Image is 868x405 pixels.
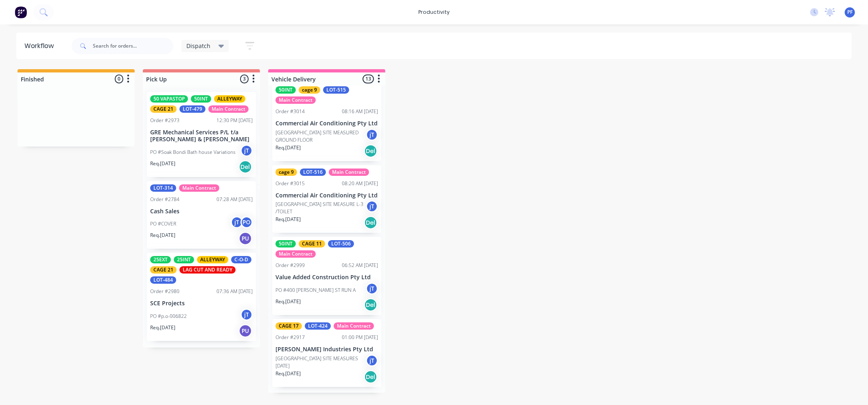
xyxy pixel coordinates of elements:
p: Cash Sales [150,208,253,215]
div: LOT-424 [305,322,331,330]
div: cage 9 [275,169,297,176]
div: jT [231,216,243,228]
div: PO [241,216,253,228]
div: LOT-314Main ContractOrder #278407:28 AM [DATE]Cash SalesPO #COVERjTPOReq.[DATE]PU [147,181,256,249]
div: CAGE 21 [150,266,177,274]
div: LOT-515 [323,86,349,94]
div: LOT-479 [179,105,206,113]
div: Order #2784 [150,196,179,203]
p: PO #Soak Bondi Bath house Variations [150,149,236,156]
div: Main Contract [334,322,374,330]
div: Del [364,216,377,229]
span: PF [847,9,853,16]
div: LOT-314 [150,184,176,192]
div: 25EXT [150,256,171,263]
div: Order #3015 [275,180,305,187]
div: 07:28 AM [DATE] [216,196,253,203]
div: jT [366,129,378,141]
p: [PERSON_NAME] Industries Pty Ltd [275,346,378,353]
div: Main Contract [275,96,316,104]
div: CAGE 17 [275,322,302,330]
div: Del [364,144,377,158]
div: jT [366,355,378,367]
div: productivity [414,6,454,18]
div: CAGE 21 [150,105,177,113]
div: 50INTcage 9LOT-515Main ContractOrder #301408:16 AM [DATE]Commercial Air Conditioning Pty Ltd[GEOG... [272,83,381,161]
div: 50INTCAGE 11LOT-506Main ContractOrder #299906:52 AM [DATE]Value Added Construction Pty LtdPO #400... [272,237,381,315]
div: Del [239,160,252,173]
div: LAG CUT AND READY [179,266,236,274]
div: Del [364,298,377,311]
div: jT [366,282,378,295]
p: Value Added Construction Pty Ltd [275,274,378,281]
p: Commercial Air Conditioning Pty Ltd [275,120,378,127]
div: Order #3014 [275,108,305,115]
div: LOT-484 [150,276,176,284]
div: 50 VAPASTOP50INTALLEYWAYCAGE 21LOT-479Main ContractOrder #297312:30 PM [DATE]GRE Mechanical Servi... [147,92,256,177]
p: Req. [DATE] [150,232,175,239]
p: Req. [DATE] [275,216,301,223]
div: 12:30 PM [DATE] [216,117,253,124]
p: PO #p.o-006822 [150,313,187,320]
div: jT [241,309,253,321]
div: PU [239,324,252,337]
input: Search for orders... [93,38,173,54]
p: PO #COVER [150,220,176,228]
div: 06:52 AM [DATE] [342,262,378,269]
div: LOT-516 [300,169,326,176]
p: Req. [DATE] [275,370,301,377]
div: 25INT [174,256,194,263]
p: Req. [DATE] [275,144,301,151]
div: Main Contract [329,169,369,176]
div: Order #2973 [150,117,179,124]
div: 01:00 PM [DATE] [342,334,378,341]
p: Req. [DATE] [275,298,301,305]
img: Factory [15,6,27,18]
div: 50INT [275,240,296,247]
div: 50INT [275,86,296,94]
div: 08:20 AM [DATE] [342,180,378,187]
div: ALLEYWAY [214,95,245,103]
p: [GEOGRAPHIC_DATA] SITE MEASURE L-3 /TOILET [275,201,366,215]
div: PU [239,232,252,245]
div: jT [241,144,253,157]
div: 50 VAPASTOP [150,95,188,103]
div: ALLEYWAY [197,256,228,263]
div: LOT-506 [328,240,354,247]
div: 50INT [191,95,211,103]
div: jT [366,200,378,212]
div: Order #2980 [150,288,179,295]
p: Req. [DATE] [150,324,175,331]
div: 25EXT25INTALLEYWAYC-O-DCAGE 21LAG CUT AND READYLOT-484Order #298007:36 AM [DATE]SCE ProjectsPO #p... [147,253,256,341]
div: C-O-D [231,256,251,263]
p: Commercial Air Conditioning Pty Ltd [275,192,378,199]
div: Workflow [24,41,58,51]
div: CAGE 11 [299,240,325,247]
div: Main Contract [208,105,249,113]
div: Main Contract [179,184,219,192]
div: Order #2917 [275,334,305,341]
div: cage 9 [299,86,320,94]
p: GRE Mechanical Services P/L t/a [PERSON_NAME] & [PERSON_NAME] [150,129,253,143]
p: Req. [DATE] [150,160,175,167]
div: CAGE 17LOT-424Main ContractOrder #291701:00 PM [DATE][PERSON_NAME] Industries Pty Ltd[GEOGRAPHIC_... [272,319,381,387]
p: [GEOGRAPHIC_DATA] SITE MEASURES [DATE] [275,355,366,370]
div: 08:16 AM [DATE] [342,108,378,115]
div: Main Contract [275,250,316,258]
p: PO #400 [PERSON_NAME] ST RUN A [275,287,356,294]
div: Order #2999 [275,262,305,269]
div: 07:36 AM [DATE] [216,288,253,295]
div: Del [364,370,377,383]
span: Dispatch [186,42,210,50]
p: SCE Projects [150,300,253,307]
div: cage 9LOT-516Main ContractOrder #301508:20 AM [DATE]Commercial Air Conditioning Pty Ltd[GEOGRAPHI... [272,165,381,233]
p: [GEOGRAPHIC_DATA] SITE MEASURED GROUND FLOOR [275,129,366,144]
